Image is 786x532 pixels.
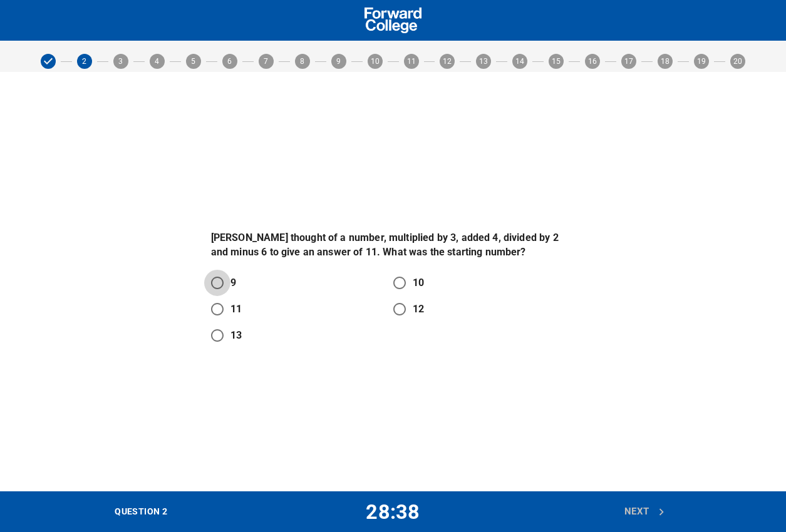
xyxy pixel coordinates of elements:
text: 6 [227,57,232,66]
text: 13 [479,57,488,66]
text: 2 [82,57,86,66]
text: 3 [118,57,123,66]
text: 15 [552,57,561,66]
p: 11 [230,302,242,317]
text: 16 [588,57,597,66]
p: 12 [413,302,424,317]
div: answer [211,270,576,349]
text: 18 [661,57,670,66]
p: 13 [230,328,242,343]
img: Forward School [365,8,421,33]
text: 19 [697,57,706,66]
span: QUESTION 2 [115,506,167,516]
text: 12 [443,57,452,66]
text: 4 [155,57,159,66]
text: 5 [191,57,195,66]
text: 20 [733,57,742,66]
text: 17 [624,57,633,66]
text: 7 [264,57,268,66]
h4: 28:38 [274,499,511,524]
text: 11 [406,57,415,66]
text: 9 [336,57,341,66]
text: 14 [515,57,524,66]
p: 9 [230,275,236,290]
p: [PERSON_NAME] thought of a number, multiplied by 3, added 4, divided by 2 and minus 6 to give an ... [211,231,576,260]
text: 8 [300,57,304,66]
p: 10 [413,275,424,290]
text: 10 [370,57,379,66]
